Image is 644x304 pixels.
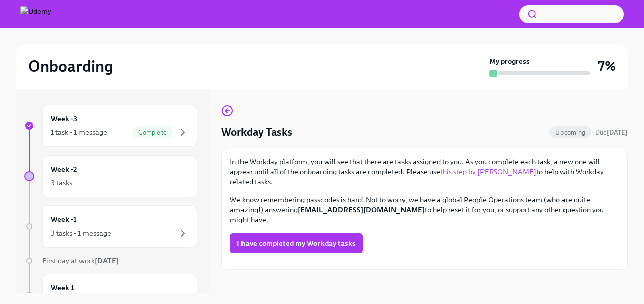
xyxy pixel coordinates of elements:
div: 3 tasks [51,178,72,188]
h4: Workday Tasks [221,125,292,140]
span: Due [595,129,628,136]
a: Week -23 tasks [24,155,197,197]
img: Udemy [20,6,51,22]
div: 3 tasks • 1 message [51,228,111,238]
h6: Week -3 [51,113,77,124]
a: Week -31 task • 1 messageComplete [24,105,197,147]
h3: 7% [598,57,616,75]
strong: [DATE] [95,256,119,265]
h6: Week -2 [51,164,77,175]
h6: Week -1 [51,214,77,225]
h2: Onboarding [28,56,113,77]
a: First day at work[DATE] [24,256,197,266]
p: In the Workday platform, you will see that there are tasks assigned to you. As you complete each ... [230,157,619,187]
span: First day at work [42,256,119,265]
a: this step by [PERSON_NAME] [440,167,536,176]
strong: My progress [489,56,530,66]
strong: [EMAIL_ADDRESS][DOMAIN_NAME] [298,205,425,214]
button: I have completed my Workday tasks [230,233,363,253]
p: We know remembering passcodes is hard! Not to worry, we have a global People Operations team (who... [230,195,619,225]
strong: [DATE] [607,129,628,136]
span: Complete [132,129,173,136]
span: August 18th, 2025 10:00 [595,128,628,137]
div: 1 task • 1 message [51,127,107,137]
a: Week -13 tasks • 1 message [24,205,197,248]
span: Upcoming [549,129,591,136]
h6: Week 1 [51,282,74,293]
span: I have completed my Workday tasks [237,238,356,248]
